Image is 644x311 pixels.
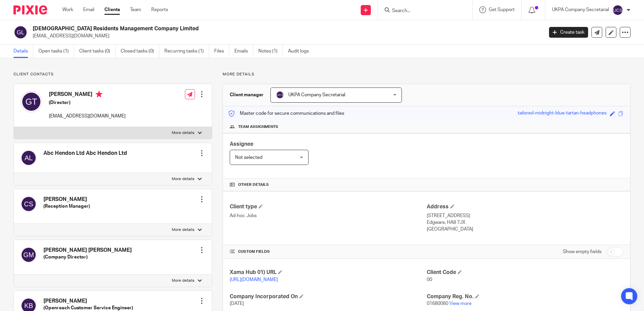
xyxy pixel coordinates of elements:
p: More details [172,176,194,182]
div: tailored-midnight-blue-tartan-headphones [518,110,607,117]
span: Other details [238,182,269,187]
a: Closed tasks (0) [121,45,159,58]
span: 01680060 [427,301,448,306]
a: [URL][DOMAIN_NAME] [230,277,278,282]
h4: Client type [230,203,426,210]
a: Client tasks (0) [79,45,116,58]
p: [EMAIL_ADDRESS][DOMAIN_NAME] [33,33,539,39]
h5: (Reception Manager) [43,203,90,210]
img: svg%3E [21,247,37,263]
img: svg%3E [21,150,37,166]
a: Open tasks (1) [38,45,74,58]
a: Clients [104,6,120,13]
p: More details [223,72,631,77]
img: svg%3E [21,91,42,112]
i: Primary [96,91,102,98]
p: [GEOGRAPHIC_DATA] [427,226,623,233]
a: Emails [234,45,253,58]
img: Pixie [13,5,47,14]
p: UKPA Company Secretarial [552,6,609,13]
p: Ad-hoc Jobs [230,212,426,219]
a: Team [130,6,141,13]
h4: Xama Hub 01) URL [230,269,426,276]
a: Audit logs [288,45,314,58]
a: Files [214,45,229,58]
h5: (Director) [49,99,126,106]
p: Edgware, HA8 7JX [427,219,623,226]
h4: CUSTOM FIELDS [230,249,426,254]
a: View more [449,301,472,306]
span: 00 [427,277,432,282]
h4: [PERSON_NAME] [43,298,133,305]
h5: (Company Director) [43,254,132,261]
h4: Address [427,203,623,210]
p: More details [172,130,194,136]
img: svg%3E [612,5,623,15]
img: svg%3E [276,91,284,99]
h3: Client manager [230,92,264,98]
span: Not selected [235,155,262,160]
p: Master code for secure communications and files [228,110,344,117]
h4: [PERSON_NAME] [49,91,126,99]
img: svg%3E [13,25,28,39]
h4: [PERSON_NAME] [PERSON_NAME] [43,247,132,254]
p: [STREET_ADDRESS] [427,212,623,219]
label: Show empty fields [563,248,602,255]
h4: Company Incorporated On [230,293,426,300]
a: Create task [549,27,588,38]
h4: [PERSON_NAME] [43,196,90,203]
span: Team assignments [238,124,278,130]
a: Work [62,6,73,13]
h4: Abc Hendon Ltd Abc Hendon Ltd [43,150,127,157]
a: Recurring tasks (1) [164,45,209,58]
h4: Company Reg. No. [427,293,623,300]
a: Reports [151,6,168,13]
p: Client contacts [13,72,212,77]
p: [EMAIL_ADDRESS][DOMAIN_NAME] [49,113,126,119]
a: Details [13,45,33,58]
input: Search [391,8,452,14]
span: [DATE] [230,301,244,306]
span: Get Support [489,7,515,12]
a: Email [83,6,94,13]
img: svg%3E [21,196,37,212]
h2: [DEMOGRAPHIC_DATA] Residents Management Company Limited [33,25,438,32]
span: UKPA Company Secretarial [288,93,345,97]
span: Assignee [230,141,253,147]
p: More details [172,278,194,283]
a: Notes (1) [258,45,283,58]
h4: Client Code [427,269,623,276]
p: More details [172,227,194,233]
